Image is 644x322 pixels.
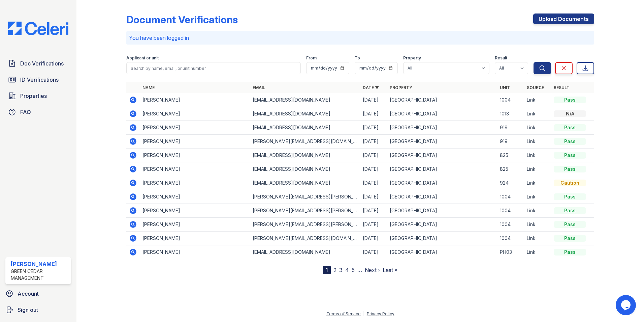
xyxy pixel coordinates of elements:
[387,232,497,245] td: [GEOGRAPHIC_DATA]
[250,232,360,245] td: [PERSON_NAME][EMAIL_ADDRESS][DOMAIN_NAME]
[554,235,586,242] div: Pass
[20,92,47,100] span: Properties
[524,107,551,121] td: Link
[253,85,265,90] a: Email
[126,14,238,26] div: Document Verifications
[360,176,387,190] td: [DATE]
[524,176,551,190] td: Link
[387,107,497,121] td: [GEOGRAPHIC_DATA]
[140,162,250,176] td: [PERSON_NAME]
[140,121,250,135] td: [PERSON_NAME]
[250,135,360,149] td: [PERSON_NAME][EMAIL_ADDRESS][DOMAIN_NAME]
[524,218,551,232] td: Link
[250,107,360,121] td: [EMAIL_ADDRESS][DOMAIN_NAME]
[355,55,360,61] label: To
[383,267,397,273] a: Last »
[345,267,349,273] a: 4
[140,176,250,190] td: [PERSON_NAME]
[20,76,59,84] span: ID Verifications
[524,232,551,245] td: Link
[11,268,68,281] div: Green Cedar Management
[18,306,38,314] span: Sign out
[554,166,586,172] div: Pass
[524,245,551,259] td: Link
[554,249,586,256] div: Pass
[5,57,71,70] a: Doc Verifications
[524,204,551,218] td: Link
[387,93,497,107] td: [GEOGRAPHIC_DATA]
[363,311,364,316] div: |
[360,204,387,218] td: [DATE]
[250,121,360,135] td: [EMAIL_ADDRESS][DOMAIN_NAME]
[554,138,586,145] div: Pass
[3,287,74,300] a: Account
[20,108,31,116] span: FAQ
[306,55,317,61] label: From
[524,149,551,162] td: Link
[554,221,586,228] div: Pass
[497,162,524,176] td: 825
[497,93,524,107] td: 1004
[333,267,336,273] a: 2
[524,93,551,107] td: Link
[497,232,524,245] td: 1004
[360,135,387,149] td: [DATE]
[495,55,507,61] label: Result
[142,85,155,90] a: Name
[365,267,380,273] a: Next ›
[129,34,591,42] p: You have been logged in
[140,93,250,107] td: [PERSON_NAME]
[18,290,39,298] span: Account
[360,218,387,232] td: [DATE]
[250,204,360,218] td: [PERSON_NAME][EMAIL_ADDRESS][PERSON_NAME][DOMAIN_NAME]
[5,105,71,119] a: FAQ
[360,190,387,204] td: [DATE]
[387,218,497,232] td: [GEOGRAPHIC_DATA]
[533,14,594,24] a: Upload Documents
[126,55,159,61] label: Applicant or unit
[554,193,586,200] div: Pass
[403,55,421,61] label: Property
[360,245,387,259] td: [DATE]
[497,218,524,232] td: 1004
[140,232,250,245] td: [PERSON_NAME]
[140,218,250,232] td: [PERSON_NAME]
[554,85,570,90] a: Result
[140,149,250,162] td: [PERSON_NAME]
[497,121,524,135] td: 919
[387,149,497,162] td: [GEOGRAPHIC_DATA]
[3,22,74,35] img: CE_Logo_Blue-a8612792a0a2168367f1c8372b55b34899dd931a85d93a1a3d3e32e68fde9ad4.png
[5,89,71,103] a: Properties
[352,267,355,273] a: 5
[360,149,387,162] td: [DATE]
[360,107,387,121] td: [DATE]
[360,93,387,107] td: [DATE]
[554,152,586,159] div: Pass
[250,245,360,259] td: [EMAIL_ADDRESS][DOMAIN_NAME]
[126,62,301,74] input: Search by name, email, or unit number
[140,245,250,259] td: [PERSON_NAME]
[250,93,360,107] td: [EMAIL_ADDRESS][DOMAIN_NAME]
[387,162,497,176] td: [GEOGRAPHIC_DATA]
[497,135,524,149] td: 919
[360,232,387,245] td: [DATE]
[554,110,586,117] div: N/A
[524,121,551,135] td: Link
[524,135,551,149] td: Link
[5,73,71,86] a: ID Verifications
[3,303,74,317] a: Sign out
[554,207,586,214] div: Pass
[140,190,250,204] td: [PERSON_NAME]
[11,260,68,268] div: [PERSON_NAME]
[390,85,412,90] a: Property
[360,121,387,135] td: [DATE]
[500,85,510,90] a: Unit
[497,190,524,204] td: 1004
[357,266,362,274] span: …
[140,107,250,121] td: [PERSON_NAME]
[363,85,379,90] a: Date ▼
[140,135,250,149] td: [PERSON_NAME]
[497,176,524,190] td: 924
[497,245,524,259] td: PH03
